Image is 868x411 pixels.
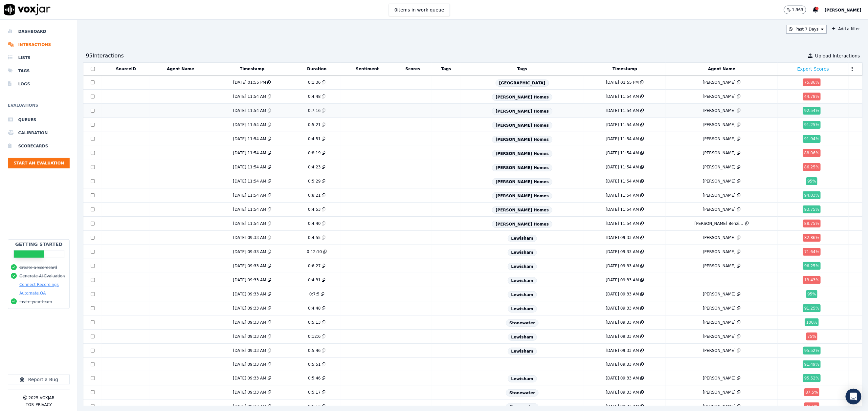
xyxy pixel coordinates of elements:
div: [DATE] 11:54 AM [606,207,639,212]
div: 88.06 % [803,149,821,157]
div: 0:12:10 [307,249,322,254]
button: Connect Recordings [19,282,59,287]
div: [DATE] 09:33 AM [606,404,639,409]
div: 82.5 % [804,402,819,410]
div: 94.03 % [803,191,821,199]
div: [PERSON_NAME] [703,80,736,85]
div: [DATE] 09:33 AM [606,362,639,367]
div: [DATE] 11:54 AM [606,94,639,99]
button: TOS [26,402,33,407]
div: [PERSON_NAME] [703,136,736,141]
div: 0:7:16 [308,108,321,113]
span: Lewisham [508,348,537,355]
div: [DATE] 09:33 AM [233,334,266,339]
div: 91.25 % [803,304,821,312]
div: 0:5:46 [308,348,321,353]
div: 0:4:40 [308,221,321,226]
div: 0:1:36 [308,80,321,85]
div: [DATE] 09:33 AM [606,320,639,325]
button: 0items in work queue [389,4,450,16]
div: [DATE] 11:54 AM [233,221,266,226]
button: Tags [517,66,527,72]
div: [PERSON_NAME] [703,150,736,156]
div: 0:8:21 [308,193,321,198]
span: [PERSON_NAME] [825,8,861,12]
div: [DATE] 09:33 AM [233,320,266,325]
div: [DATE] 11:54 AM [606,179,639,184]
li: Queues [8,113,70,126]
div: [PERSON_NAME] [703,108,736,113]
button: Privacy [35,402,52,407]
div: [DATE] 09:33 AM [606,277,639,283]
div: [DATE] 09:33 AM [233,292,266,297]
button: Timestamp [240,66,264,72]
span: Stonewater [506,389,539,397]
div: [DATE] 11:54 AM [606,122,639,127]
a: Scorecards [8,140,70,153]
div: 13.43 % [803,276,821,284]
div: [DATE] 11:54 AM [606,108,639,113]
div: [DATE] 11:54 AM [233,136,266,141]
div: [DATE] 11:54 AM [606,164,639,170]
div: [DATE] 11:54 AM [606,193,639,198]
span: [PERSON_NAME] Homes [492,150,552,157]
div: [DATE] 11:54 AM [233,179,266,184]
button: Duration [307,66,326,72]
div: [PERSON_NAME] [703,306,736,311]
div: 93.75 % [803,205,821,213]
span: [PERSON_NAME] Homes [492,192,552,200]
div: [DATE] 11:54 AM [606,221,639,226]
div: [DATE] 11:54 AM [606,136,639,141]
button: Scores [406,66,420,72]
li: Dashboard [8,25,70,38]
button: 1,363 [784,6,806,14]
div: 75.86 % [803,78,821,86]
div: [PERSON_NAME] [703,164,736,170]
div: [PERSON_NAME] [703,348,736,353]
div: [DATE] 11:54 AM [233,164,266,170]
div: 86.25 % [803,163,821,171]
button: Create a Scorecard [19,265,57,270]
div: 100 % [805,318,819,326]
div: [DATE] 09:33 AM [233,376,266,381]
span: Stonewater [506,403,539,411]
div: [DATE] 01:55 PM [606,80,639,85]
div: 91.25 % [803,121,821,129]
div: 0:4:55 [308,235,321,240]
div: [DATE] 11:54 AM [233,122,266,127]
div: [PERSON_NAME] [703,334,736,339]
div: 0:4:31 [308,277,321,283]
span: [PERSON_NAME] Homes [492,136,552,143]
button: Generate AI Evaluation [19,273,65,279]
li: Logs [8,77,70,91]
a: Calibration [8,126,70,140]
div: 75 % [806,333,818,340]
div: 0:6:12 [308,404,321,409]
div: 0:5:29 [308,179,321,184]
div: [PERSON_NAME] [703,207,736,212]
div: [PERSON_NAME] [703,292,736,297]
span: [PERSON_NAME] Homes [492,178,552,185]
div: [PERSON_NAME] [703,193,736,198]
span: Lewisham [508,291,537,298]
span: [PERSON_NAME] Homes [492,221,552,228]
div: [DATE] 11:54 AM [606,150,639,156]
div: [DATE] 09:33 AM [233,362,266,367]
button: Agent Name [708,66,735,72]
div: [DATE] 09:33 AM [233,390,266,395]
div: [DATE] 09:33 AM [233,277,266,283]
div: 95.52 % [803,347,821,355]
div: 92.54 % [803,107,821,115]
div: [DATE] 11:54 AM [233,150,266,156]
div: [DATE] 09:33 AM [606,292,639,297]
button: Start an Evaluation [8,158,70,168]
span: Lewisham [508,334,537,341]
div: 0:4:48 [308,94,321,99]
div: [DATE] 09:33 AM [606,348,639,353]
span: [PERSON_NAME] Homes [492,94,552,101]
div: 95 % [806,177,818,185]
div: 0:7:5 [309,292,320,297]
a: Lists [8,51,70,64]
div: [PERSON_NAME] [703,179,736,184]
